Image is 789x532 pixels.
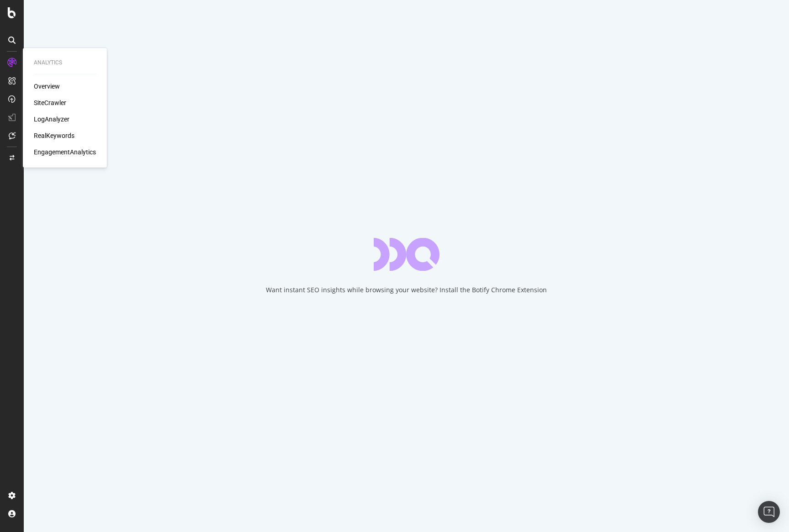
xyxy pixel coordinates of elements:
a: RealKeywords [34,131,74,140]
div: animation [374,238,440,271]
div: Analytics [34,59,96,67]
a: Overview [34,82,60,91]
div: Want instant SEO insights while browsing your website? Install the Botify Chrome Extension [266,285,547,295]
a: SiteCrawler [34,98,66,107]
a: EngagementAnalytics [34,147,96,157]
a: LogAnalyzer [34,115,69,124]
div: Open Intercom Messenger [758,501,780,523]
